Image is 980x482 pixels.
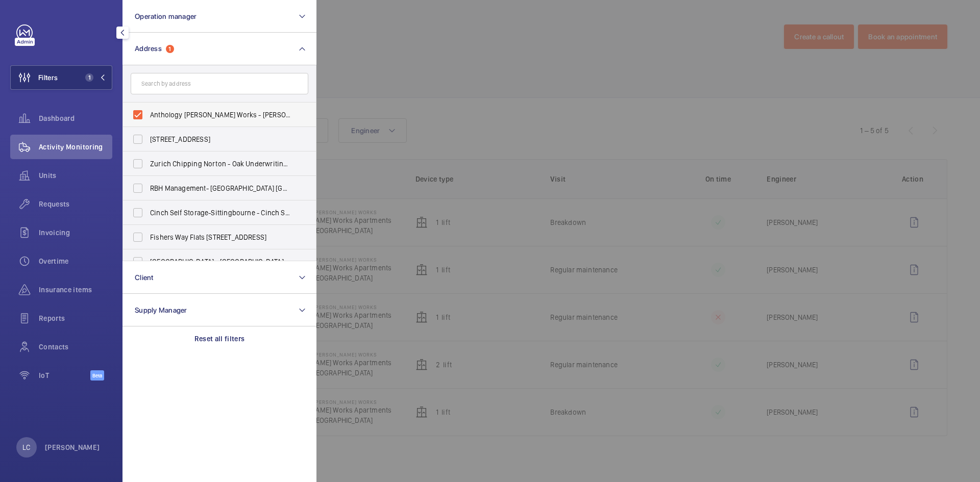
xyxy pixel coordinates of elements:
[39,113,112,123] span: Dashboard
[39,170,112,181] span: Units
[39,370,90,380] span: IoT
[39,199,112,209] span: Requests
[45,442,100,452] p: [PERSON_NAME]
[90,370,104,380] span: Beta
[39,256,112,266] span: Overtime
[39,285,112,295] span: Insurance items
[39,342,112,352] span: Contacts
[10,65,112,90] button: Filters1
[39,313,112,323] span: Reports
[85,73,93,82] span: 1
[38,72,58,83] span: Filters
[39,227,112,238] span: Invoicing
[39,142,112,152] span: Activity Monitoring
[22,442,30,452] p: LC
